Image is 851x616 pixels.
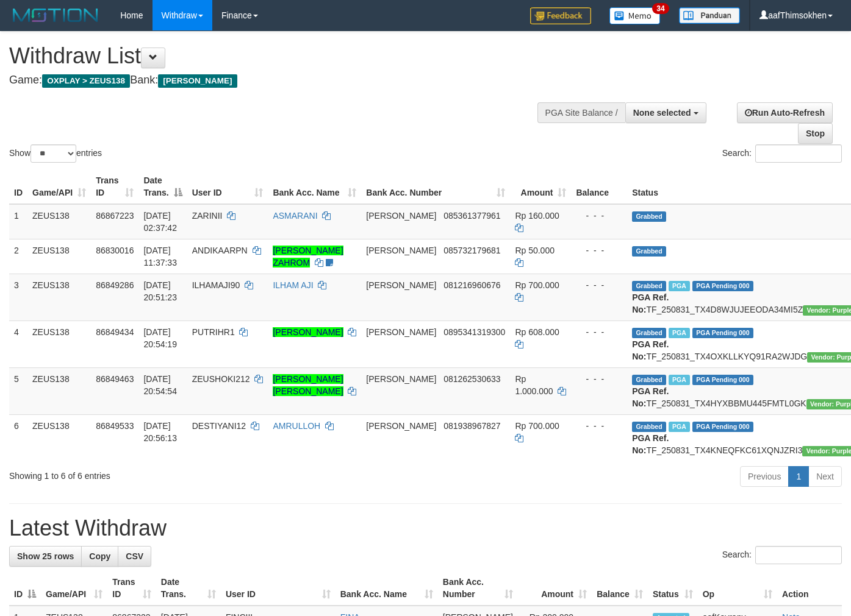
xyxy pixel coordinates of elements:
[9,571,41,606] th: ID: activate to sort column descending
[692,375,753,385] span: PGA Pending
[27,274,91,320] td: ZEUS138
[571,169,627,204] th: Balance
[42,74,130,88] span: OXPLAY > ZEUS138
[9,144,102,163] label: Show entries
[632,339,669,361] b: PGA Ref. No:
[632,281,666,291] span: Grabbed
[9,465,345,482] div: Showing 1 to 6 of 6 entries
[576,373,622,385] div: - - -
[27,367,91,414] td: ZEUS138
[273,327,343,337] a: [PERSON_NAME]
[443,246,500,255] span: Copy 085732179681 to clipboard
[9,516,842,540] h1: Latest Withdraw
[443,280,500,290] span: Copy 081216960676 to clipboard
[692,328,753,338] span: PGA Pending
[632,211,666,222] span: Grabbed
[27,169,91,204] th: Game/API: activate to sort column ascending
[96,280,134,290] span: 86849286
[592,571,648,606] th: Balance: activate to sort column ascending
[692,281,753,291] span: PGA Pending
[632,375,666,385] span: Grabbed
[27,414,91,461] td: ZEUS138
[192,280,240,290] span: ILHAMAJI90
[81,546,118,567] a: Copy
[515,374,553,396] span: Rp 1.000.000
[443,374,500,384] span: Copy 081262530633 to clipboard
[9,320,27,367] td: 4
[515,211,559,221] span: Rp 160.000
[143,246,177,267] span: [DATE] 11:37:33
[652,3,669,14] span: 34
[41,571,107,606] th: Game/API: activate to sort column ascending
[669,281,690,291] span: Marked by aafRornrotha
[96,421,134,431] span: 86849533
[755,546,842,564] input: Search:
[9,546,82,567] a: Show 25 rows
[9,414,27,461] td: 6
[530,7,591,24] img: Feedback.jpg
[96,246,134,255] span: 86830016
[443,421,500,431] span: Copy 081938967827 to clipboard
[632,246,666,257] span: Grabbed
[576,244,622,257] div: - - -
[192,246,248,255] span: ANDIKAARPN
[107,571,156,606] th: Trans ID: activate to sort column ascending
[515,421,559,431] span: Rp 700.000
[143,211,177,233] span: [DATE] 02:37:42
[798,123,833,144] a: Stop
[576,279,622,291] div: - - -
[126,551,143,561] span: CSV
[192,421,246,431] span: DESTIYANI12
[366,374,436,384] span: [PERSON_NAME]
[698,571,777,606] th: Op: activate to sort column ascending
[632,433,669,455] b: PGA Ref. No:
[515,327,559,337] span: Rp 608.000
[576,326,622,338] div: - - -
[576,210,622,222] div: - - -
[722,144,842,163] label: Search:
[443,211,500,221] span: Copy 085361377961 to clipboard
[808,466,842,487] a: Next
[366,327,436,337] span: [PERSON_NAME]
[692,422,753,432] span: PGA Pending
[632,422,666,432] span: Grabbed
[515,246,555,255] span: Rp 50.000
[336,571,438,606] th: Bank Acc. Name: activate to sort column ascending
[138,169,187,204] th: Date Trans.: activate to sort column descending
[518,571,592,606] th: Amount: activate to sort column ascending
[755,144,842,163] input: Search:
[273,280,313,290] a: ILHAM AJI
[192,327,235,337] span: PUTRIHR1
[158,74,237,88] span: [PERSON_NAME]
[669,422,690,432] span: Marked by aafRornrotha
[192,211,223,221] span: ZARINII
[273,211,317,221] a: ASMARANI
[221,571,336,606] th: User ID: activate to sort column ascending
[576,420,622,432] div: - - -
[143,327,177,349] span: [DATE] 20:54:19
[361,169,510,204] th: Bank Acc. Number: activate to sort column ascending
[438,571,518,606] th: Bank Acc. Number: activate to sort column ascending
[632,386,669,408] b: PGA Ref. No:
[273,374,343,396] a: [PERSON_NAME] [PERSON_NAME]
[89,551,110,561] span: Copy
[96,211,134,221] span: 86867223
[27,204,91,239] td: ZEUS138
[187,169,268,204] th: User ID: activate to sort column ascending
[740,466,789,487] a: Previous
[31,144,76,163] select: Showentries
[515,280,559,290] span: Rp 700.000
[788,466,809,487] a: 1
[366,280,436,290] span: [PERSON_NAME]
[9,274,27,320] td: 3
[669,375,690,385] span: Marked by aafRornrotha
[366,211,436,221] span: [PERSON_NAME]
[9,239,27,274] td: 2
[9,74,555,87] h4: Game: Bank:
[9,44,555,68] h1: Withdraw List
[118,546,151,567] a: CSV
[722,546,842,564] label: Search:
[96,327,134,337] span: 86849434
[737,102,833,123] a: Run Auto-Refresh
[273,421,320,431] a: AMRULLOH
